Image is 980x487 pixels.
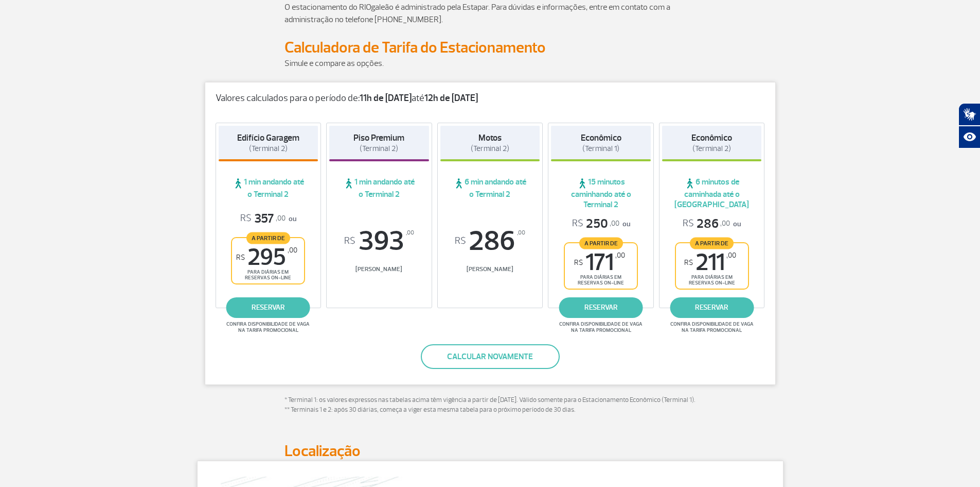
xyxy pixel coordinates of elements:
[237,132,299,143] strong: Edifício Garagem
[288,246,297,255] sup: ,00
[240,211,286,227] span: 357
[284,1,696,26] p: O estacionamento do RIOgaleão é administrado pela Estapar. Para dúvidas e informações, entre em c...
[582,144,619,154] span: (Terminal 1)
[455,236,466,247] sup: R$
[572,216,630,232] p: ou
[329,177,429,199] span: 1 min andando até o Terminal 2
[662,177,762,210] span: 6 minutos de caminhada até o [GEOGRAPHIC_DATA]
[478,132,502,143] strong: Motos
[360,144,398,154] span: (Terminal 2)
[353,132,404,143] strong: Piso Premium
[225,321,311,333] span: Confira disponibilidade de vaga na tarifa promocional
[615,251,625,260] sup: ,00
[236,253,245,262] sup: R$
[692,144,731,154] span: (Terminal 2)
[691,132,732,143] strong: Econômico
[726,251,736,260] sup: ,00
[559,297,643,318] a: reservar
[669,321,755,333] span: Confira disponibilidade de vaga na tarifa promocional
[558,321,644,333] span: Confira disponibilidade de vaga na tarifa promocional
[284,57,696,70] p: Simule e compare as opções.
[236,246,297,269] span: 295
[471,144,509,154] span: (Terminal 2)
[684,258,693,267] sup: R$
[683,216,730,232] span: 286
[284,38,696,57] h2: Calculadora de Tarifa do Estacionamento
[574,274,628,286] span: para diárias em reservas on-line
[241,269,295,281] span: para diárias em reservas on-line
[579,237,623,249] span: A partir de
[421,344,560,369] button: Calcular novamente
[246,232,290,244] span: A partir de
[440,265,540,273] span: [PERSON_NAME]
[284,442,696,461] h2: Localização
[219,177,318,199] span: 1 min andando até o Terminal 2
[958,103,980,148] div: Plugin de acessibilidade da Hand Talk.
[581,132,621,143] strong: Econômico
[240,211,296,227] p: ou
[406,227,414,239] sup: ,00
[574,251,625,274] span: 171
[684,251,736,274] span: 211
[683,216,741,232] p: ou
[517,227,525,239] sup: ,00
[685,274,739,286] span: para diárias em reservas on-line
[958,126,980,148] button: Abrir recursos assistivos.
[424,92,478,104] strong: 12h de [DATE]
[216,93,765,104] p: Valores calculados para o período de: até
[329,265,429,273] span: [PERSON_NAME]
[690,237,734,249] span: A partir de
[360,92,412,104] strong: 11h de [DATE]
[670,297,754,318] a: reservar
[284,395,696,415] p: * Terminal 1: os valores expressos nas tabelas acima têm vigência a partir de [DATE]. Válido some...
[574,258,583,267] sup: R$
[958,103,980,126] button: Abrir tradutor de língua de sinais.
[344,236,355,247] sup: R$
[440,177,540,199] span: 6 min andando até o Terminal 2
[226,297,310,318] a: reservar
[551,177,651,210] span: 15 minutos caminhando até o Terminal 2
[572,216,619,232] span: 250
[440,227,540,255] span: 286
[249,144,288,154] span: (Terminal 2)
[329,227,429,255] span: 393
